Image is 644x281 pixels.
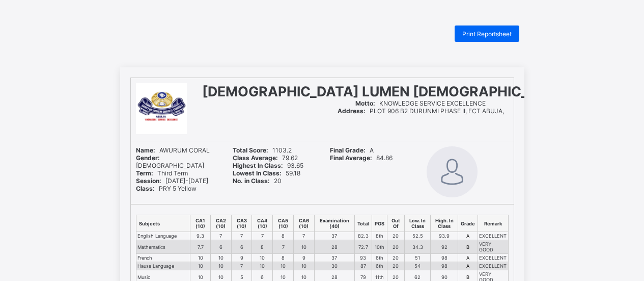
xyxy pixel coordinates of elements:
td: 10 [293,262,314,270]
td: 8 [252,240,273,254]
td: 54 [404,262,431,270]
b: Lowest In Class: [233,169,282,177]
td: 93.9 [431,232,458,240]
td: 7 [211,232,232,240]
b: Total Score: [233,146,268,154]
td: A [458,232,478,240]
td: 10th [372,240,387,254]
th: CA2 (10) [211,215,232,232]
td: EXCELLENT [478,262,509,270]
td: 20 [387,254,404,262]
td: 8 [273,232,294,240]
span: A [330,146,374,154]
td: 20 [387,232,404,240]
td: 87 [354,262,372,270]
td: 8th [372,232,387,240]
td: 20 [387,240,404,254]
td: 6th [372,262,387,270]
td: 72.7 [354,240,372,254]
span: [DEMOGRAPHIC_DATA] [136,154,204,169]
td: French [136,254,190,262]
b: Address: [338,107,366,115]
th: Grade [458,215,478,232]
td: 10 [190,254,211,262]
th: Examination (40) [314,215,354,232]
b: Session: [136,177,161,185]
td: 9.3 [190,232,211,240]
td: 10 [190,262,211,270]
b: No. in Class: [233,177,270,185]
td: EXCELLENT [478,232,509,240]
span: AWURUM CORAL [136,146,210,154]
td: Hausa Language [136,262,190,270]
td: Mathematics [136,240,190,254]
th: Subjects [136,215,190,232]
th: CA6 (10) [293,215,314,232]
span: 20 [233,177,282,185]
span: 59.18 [233,169,300,177]
span: [DEMOGRAPHIC_DATA] LUMEN [DEMOGRAPHIC_DATA] SCHOOLS [202,83,639,99]
td: 10 [273,262,294,270]
th: Total [354,215,372,232]
th: POS [372,215,387,232]
td: 9 [231,254,252,262]
td: 6 [211,240,232,254]
td: 52.5 [404,232,431,240]
td: 37 [314,254,354,262]
b: Motto: [355,99,375,107]
th: Remark [478,215,509,232]
span: PLOT 906 B2 DURUNMI PHASE II, FCT ABUJA, [338,107,504,115]
b: Gender: [136,154,160,162]
span: PRY 5 Yellow [136,185,197,192]
b: Class Average: [233,154,278,162]
td: 9 [293,254,314,262]
td: 6th [372,254,387,262]
td: 7 [231,232,252,240]
span: Third Term [136,169,188,177]
td: 7 [252,232,273,240]
td: 7 [273,240,294,254]
td: 98 [431,262,458,270]
td: 20 [387,262,404,270]
span: 1103.2 [233,146,292,154]
td: 82.3 [354,232,372,240]
th: CA5 (10) [273,215,294,232]
td: English Language [136,232,190,240]
td: EXCELLENT [478,254,509,262]
td: 98 [431,254,458,262]
b: Class: [136,185,155,192]
td: 10 [252,262,273,270]
td: 7 [293,232,314,240]
th: CA4 (10) [252,215,273,232]
td: 34.3 [404,240,431,254]
b: Term: [136,169,153,177]
td: 6 [231,240,252,254]
td: 28 [314,240,354,254]
th: CA3 (10) [231,215,252,232]
td: 10 [211,262,232,270]
b: Highest In Class: [233,162,283,169]
span: 79.62 [233,154,298,162]
td: 51 [404,254,431,262]
span: 84.86 [330,154,393,162]
td: 30 [314,262,354,270]
td: 93 [354,254,372,262]
th: High. In Class [431,215,458,232]
th: CA1 (10) [190,215,211,232]
td: 37 [314,232,354,240]
span: [DATE]-[DATE] [136,177,208,185]
span: 93.65 [233,162,303,169]
td: A [458,254,478,262]
span: KNOWLEDGE SERVICE EXCELLENCE [355,99,486,107]
th: Out Of [387,215,404,232]
td: 8 [273,254,294,262]
td: VERY GOOD [478,240,509,254]
b: Final Average: [330,154,372,162]
td: 7.7 [190,240,211,254]
td: A [458,262,478,270]
span: Print Reportsheet [462,30,512,38]
td: B [458,240,478,254]
td: 10 [211,254,232,262]
td: 7 [231,262,252,270]
td: 10 [252,254,273,262]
